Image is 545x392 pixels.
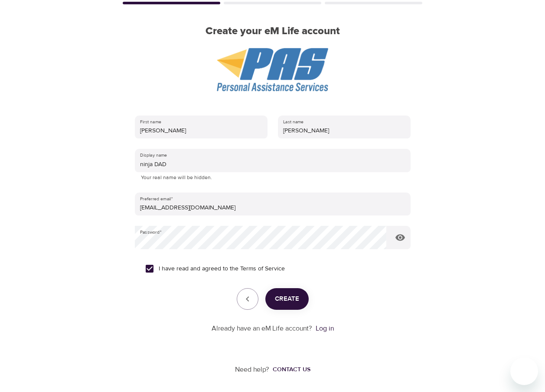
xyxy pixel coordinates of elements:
button: Create [265,288,309,310]
p: Need help? [235,365,269,375]
span: Create [275,293,299,305]
a: Log in [316,324,334,333]
p: Already have an eM Life account? [212,324,312,334]
a: Terms of Service [240,264,285,273]
div: Contact us [273,365,310,374]
a: Contact us [269,365,310,374]
h2: Create your eM Life account [121,25,424,38]
p: Your real name will be hidden. [141,174,405,182]
img: PAS%20logo.png [217,48,328,91]
span: I have read and agreed to the [159,264,285,273]
iframe: Button to launch messaging window [510,357,538,385]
